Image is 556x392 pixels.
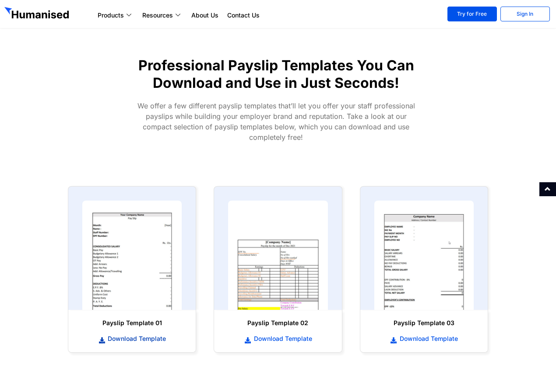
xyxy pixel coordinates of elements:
span: Download Template [252,334,312,343]
p: We offer a few different payslip templates that’ll let you offer your staff professional payslips... [132,101,421,142]
a: About Us [187,10,223,21]
a: Products [93,10,138,21]
h6: Payslip Template 03 [369,319,479,327]
a: Contact Us [223,10,264,21]
img: payslip template [228,201,327,310]
a: Try for Free [447,7,497,21]
img: payslip template [82,201,182,310]
a: Download Template [77,334,187,343]
img: GetHumanised Logo [4,7,71,21]
span: Download Template [106,334,166,343]
h1: Professional Payslip Templates You Can Download and Use in Just Seconds! [122,57,430,92]
span: Download Template [398,334,458,343]
a: Download Template [369,334,479,343]
a: Sign In [500,7,550,21]
img: payslip template [374,201,474,310]
a: Resources [138,10,187,21]
h6: Payslip Template 01 [77,319,187,327]
h6: Payslip Template 02 [223,319,333,327]
a: Download Template [223,334,333,343]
